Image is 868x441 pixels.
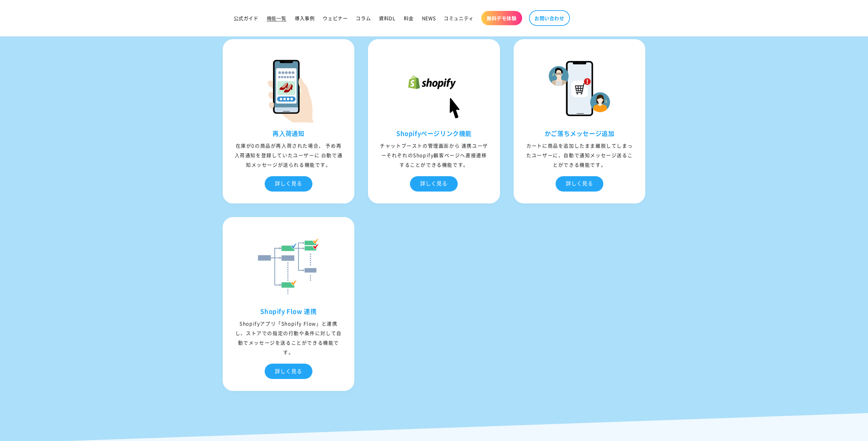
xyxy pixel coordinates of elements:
div: 詳しく見る [410,176,458,192]
div: 詳しく見る [556,176,603,192]
div: チャットブーストの管理画⾯から 連携ユーザーそれぞれのShopify顧客ページへ直接遷移することができる機能です。 [370,141,498,169]
a: 無料デモ体験 [481,11,522,25]
h3: Shopifyページリンク機能 [370,130,498,137]
a: 導入事例 [291,11,319,25]
img: かご落ちメッセージ追加 [545,55,614,123]
a: NEWS [418,11,440,25]
span: 資料DL [379,15,395,21]
span: お問い合わせ [534,15,564,21]
span: NEWS [422,15,436,21]
span: 導入事例 [295,15,314,21]
span: 公式ガイド [234,15,259,21]
div: 詳しく見る [265,364,312,379]
a: 資料DL [375,11,399,25]
div: Shopifyアプリ「Shopify Flow」と連携し、ストアでの指定の行動や条件に対して自動でメッセージを送ることができる機能です。 [224,319,353,357]
h3: Shopify Flow 連携 [224,307,353,315]
a: コラム [352,11,375,25]
a: 機能一覧 [263,11,291,25]
span: 料金 [404,15,414,21]
img: Shopify Flow 連携 [254,232,323,301]
span: コラム [356,15,371,21]
span: 無料デモ体験 [487,15,517,21]
img: 再⼊荷通知 [254,55,323,123]
span: ウェビナー [323,15,348,21]
a: コミュニティ [440,11,478,25]
a: お問い合わせ [529,10,570,26]
div: カートに商品を追加したまま離脱してしまったユーザーに、自動で通知メッセージ送ることができる機能です。 [515,141,644,169]
a: 公式ガイド [230,11,263,25]
h3: かご落ちメッセージ追加 [515,130,644,137]
img: Shopifyページリンク機能 [400,55,468,123]
h3: 再⼊荷通知 [224,130,353,137]
div: 詳しく見る [265,176,312,192]
span: コミュニティ [444,15,474,21]
a: ウェビナー [319,11,352,25]
div: 在庫が0の商品が再⼊荷された場合、 予め再⼊荷通知を登録していたユーザーに ⾃動で通知メッセージが送られる機能です。 [224,141,353,169]
a: 料金 [400,11,418,25]
span: 機能一覧 [267,15,286,21]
